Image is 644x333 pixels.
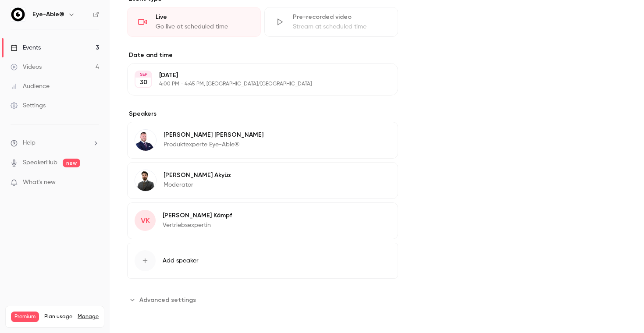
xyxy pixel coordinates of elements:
div: Settings [11,101,46,110]
p: 4:00 PM - 4:45 PM, [GEOGRAPHIC_DATA]/[GEOGRAPHIC_DATA] [159,81,352,88]
div: Pre-recorded video [293,13,387,21]
div: Videos [11,63,42,71]
p: [PERSON_NAME] Akyüz [164,171,231,180]
section: Advanced settings [127,293,398,307]
h6: Eye-Able® [32,10,64,19]
span: Advanced settings [139,295,196,305]
div: LiveGo live at scheduled time [127,7,261,37]
img: Robert Schulze [135,130,156,151]
span: new [63,159,80,167]
p: [PERSON_NAME] [PERSON_NAME] [164,131,263,139]
button: Advanced settings [127,293,201,307]
a: SpeakerHub [23,158,57,167]
p: [DATE] [159,71,352,80]
div: Pre-recorded videoStream at scheduled time [264,7,398,37]
span: VK [141,215,150,227]
li: help-dropdown-opener [11,138,99,148]
p: Moderator [164,181,231,189]
label: Speakers [127,110,398,118]
div: Robert Schulze[PERSON_NAME] [PERSON_NAME]Produktexperte Eye-Able® [127,122,398,159]
button: Add speaker [127,243,398,279]
label: Date and time [127,51,398,60]
span: Premium [11,312,39,322]
div: VK[PERSON_NAME] KämpfVertriebsexpertin [127,202,398,239]
span: Help [23,138,36,148]
div: SEP [135,71,151,78]
p: Produktexperte Eye-Able® [164,140,263,149]
span: Add speaker [163,256,199,265]
a: Manage [78,313,99,320]
div: Live [156,13,250,21]
div: Audience [11,82,50,91]
span: What's new [23,178,56,187]
p: 30 [140,78,147,87]
img: Eye-Able® [11,7,25,21]
img: Dominik Akyüz [135,170,156,191]
div: Go live at scheduled time [156,22,250,31]
p: Vertriebsexpertin [163,221,232,230]
span: Plan usage [44,313,72,320]
iframe: Noticeable Trigger [89,179,99,187]
div: Events [11,43,41,52]
p: [PERSON_NAME] Kämpf [163,211,232,220]
div: Stream at scheduled time [293,22,387,31]
div: Dominik Akyüz[PERSON_NAME] AkyüzModerator [127,162,398,199]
